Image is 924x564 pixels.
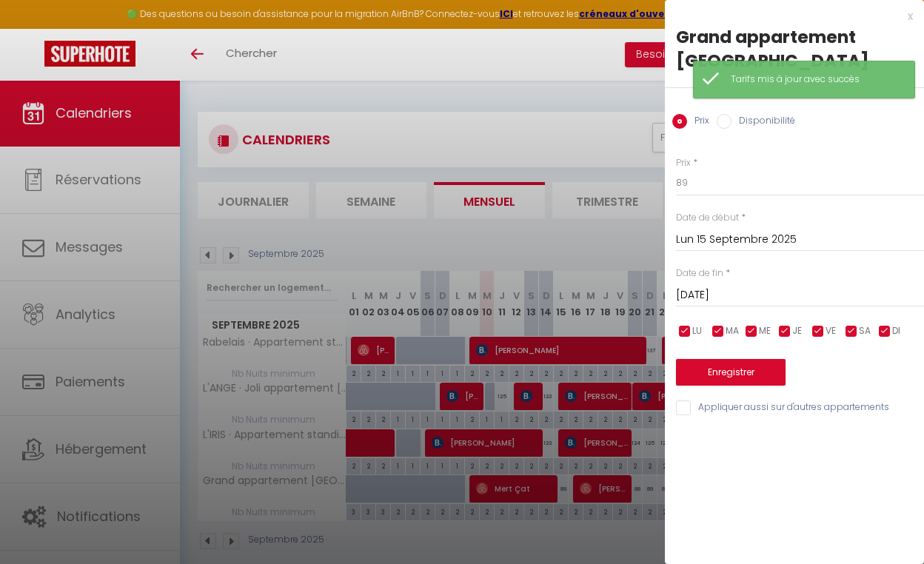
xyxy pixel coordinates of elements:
span: VE [826,324,836,338]
label: Prix [676,156,691,170]
span: SA [859,324,871,338]
span: ME [759,324,771,338]
span: DI [892,324,900,338]
button: Enregistrer [676,359,786,386]
span: MA [726,324,739,338]
div: x [665,7,913,25]
div: Grand appartement [GEOGRAPHIC_DATA] [676,25,913,73]
div: Tarifs mis à jour avec succès [731,73,900,87]
label: Prix [687,114,709,130]
span: LU [692,324,702,338]
label: Date de fin [676,266,723,281]
span: JE [792,324,802,338]
label: Disponibilité [731,114,795,130]
label: Date de début [676,211,739,225]
button: Ouvrir le widget de chat LiveChat [12,6,56,50]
